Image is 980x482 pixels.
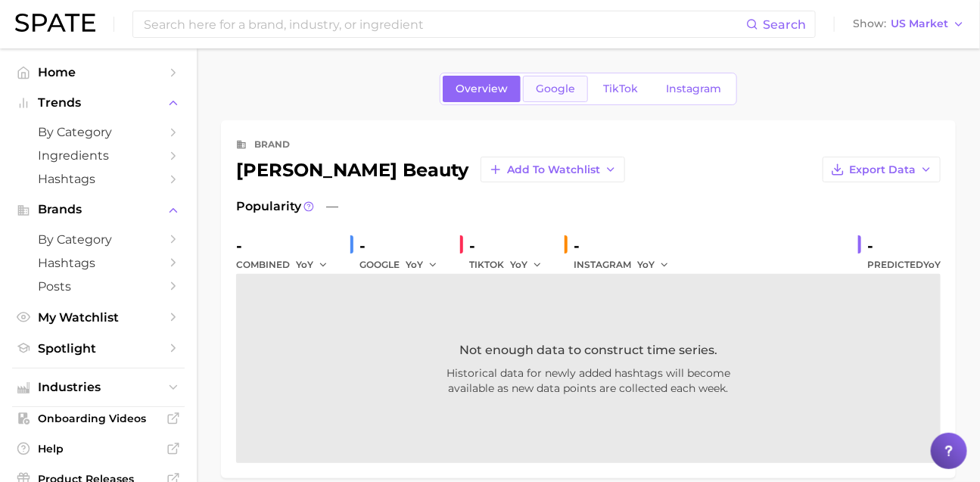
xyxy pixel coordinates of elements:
[254,135,290,154] div: brand
[38,381,159,394] span: Industries
[236,256,338,274] div: combined
[536,82,575,95] span: Google
[12,228,185,251] a: by Category
[12,306,185,329] a: My Watchlist
[574,234,680,258] div: -
[12,275,185,298] a: Posts
[12,437,185,460] a: Help
[359,256,448,274] div: GOOGLE
[653,76,734,102] a: Instagram
[849,14,969,34] button: ShowUS Market
[637,258,655,271] span: YoY
[326,197,338,216] span: —
[12,144,185,167] a: Ingredients
[38,442,159,456] span: Help
[38,203,159,216] span: Brands
[481,157,625,182] button: Add to Watchlist
[763,17,806,32] span: Search
[443,76,521,102] a: Overview
[347,365,831,396] span: Historical data for newly added hashtags will become available as new data points are collected e...
[38,341,159,356] span: Spotlight
[574,256,680,274] div: INSTAGRAM
[296,256,328,274] button: YoY
[38,279,159,294] span: Posts
[142,11,746,37] input: Search here for a brand, industry, or ingredient
[38,412,159,425] span: Onboarding Videos
[406,256,438,274] button: YoY
[849,163,916,176] span: Export Data
[38,96,159,110] span: Trends
[12,251,185,275] a: Hashtags
[12,198,185,221] button: Brands
[38,256,159,270] span: Hashtags
[12,337,185,360] a: Spotlight
[12,407,185,430] a: Onboarding Videos
[12,167,185,191] a: Hashtags
[38,310,159,325] span: My Watchlist
[12,376,185,399] button: Industries
[823,157,941,182] button: Export Data
[469,256,552,274] div: TIKTOK
[867,234,941,258] div: -
[38,148,159,163] span: Ingredients
[853,20,886,28] span: Show
[12,92,185,114] button: Trends
[38,172,159,186] span: Hashtags
[236,157,625,182] div: [PERSON_NAME] beauty
[236,234,338,258] div: -
[603,82,638,95] span: TikTok
[456,82,508,95] span: Overview
[510,258,527,271] span: YoY
[406,258,423,271] span: YoY
[469,234,552,258] div: -
[510,256,543,274] button: YoY
[590,76,651,102] a: TikTok
[359,234,448,258] div: -
[891,20,948,28] span: US Market
[637,256,670,274] button: YoY
[38,65,159,79] span: Home
[38,232,159,247] span: by Category
[296,258,313,271] span: YoY
[12,61,185,84] a: Home
[523,76,588,102] a: Google
[459,341,717,359] span: Not enough data to construct time series.
[923,259,941,270] span: YoY
[507,163,600,176] span: Add to Watchlist
[236,197,301,216] span: Popularity
[12,120,185,144] a: by Category
[867,256,941,274] span: Predicted
[666,82,721,95] span: Instagram
[38,125,159,139] span: by Category
[15,14,95,32] img: SPATE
